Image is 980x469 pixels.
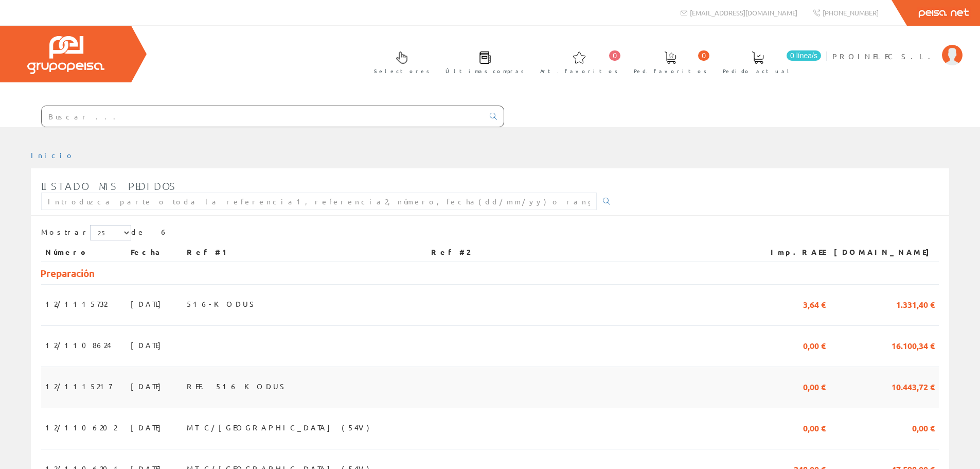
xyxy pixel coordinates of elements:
[896,295,935,312] span: 1.331,40 €
[131,377,166,395] span: [DATE]
[187,295,259,312] span: 516-KODUS
[690,8,797,17] span: [EMAIL_ADDRESS][DOMAIN_NAME]
[712,43,824,80] a: 0 línea/s Pedido actual
[892,336,935,354] span: 16.100,34 €
[41,193,597,210] input: Introduzca parte o toda la referencia1, referencia2, número, fecha(dd/mm/yy) o rango de fechas(dd...
[753,243,830,262] th: Imp.RAEE
[540,66,618,76] span: Art. favoritos
[41,225,939,243] div: de 6
[90,225,131,240] select: Mostrar
[41,243,127,262] th: Número
[187,377,289,395] span: REF. 516 KODUS
[45,295,107,312] span: 12/1115732
[823,8,879,17] span: [PHONE_NUMBER]
[131,295,166,312] span: [DATE]
[609,50,620,61] span: 0
[787,50,821,61] span: 0 línea/s
[830,243,939,262] th: [DOMAIN_NAME]
[45,336,111,354] span: 12/1108624
[127,243,183,262] th: Fecha
[446,66,524,76] span: Últimas compras
[912,419,935,436] span: 0,00 €
[723,66,793,76] span: Pedido actual
[374,66,430,76] span: Selectores
[131,419,166,436] span: [DATE]
[40,267,95,280] span: Preparación
[698,50,709,61] span: 0
[803,295,826,312] span: 3,64 €
[42,106,484,127] input: Buscar ...
[45,377,112,395] span: 12/1115217
[364,43,435,80] a: Selectores
[45,419,117,436] span: 12/1106202
[31,150,75,160] a: Inicio
[131,336,166,354] span: [DATE]
[187,419,369,436] span: MT C/[GEOGRAPHIC_DATA] (54V)
[803,336,826,354] span: 0,00 €
[803,419,826,436] span: 0,00 €
[27,36,104,74] img: Grupo Peisa
[41,225,131,240] label: Mostrar
[41,180,176,192] span: Listado mis pedidos
[427,243,753,262] th: Ref #2
[832,51,937,61] span: PROINELEC S.L.
[892,377,935,395] span: 10.443,72 €
[803,377,826,395] span: 0,00 €
[634,66,707,76] span: Ped. favoritos
[435,43,529,80] a: Últimas compras
[183,243,427,262] th: Ref #1
[832,43,963,53] a: PROINELEC S.L.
